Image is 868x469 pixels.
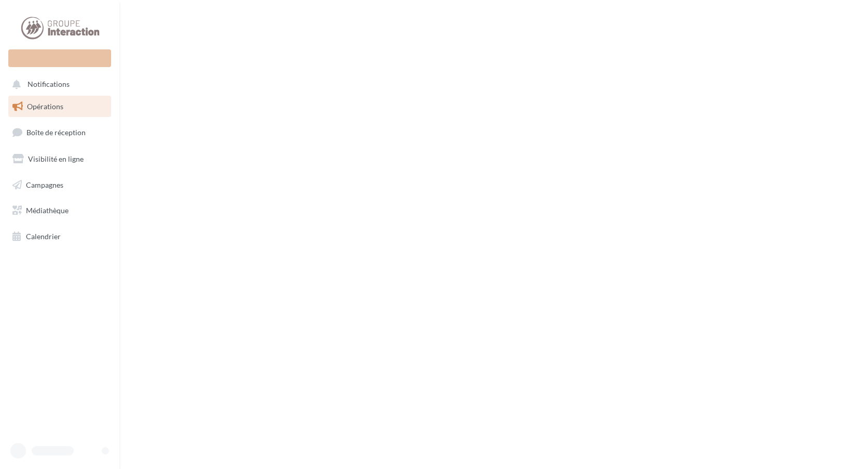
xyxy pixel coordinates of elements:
[6,226,113,247] a: Calendrier
[27,102,63,111] span: Opérations
[6,174,113,196] a: Campagnes
[6,148,113,170] a: Visibilité en ligne
[6,200,113,222] a: Médiathèque
[8,49,111,67] div: Nouvelle campagne
[26,180,63,189] span: Campagnes
[28,80,70,89] span: Notifications
[6,96,113,118] a: Opérations
[26,128,86,137] span: Boîte de réception
[26,206,69,215] span: Médiathèque
[28,154,84,163] span: Visibilité en ligne
[6,121,113,144] a: Boîte de réception
[26,232,61,241] span: Calendrier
